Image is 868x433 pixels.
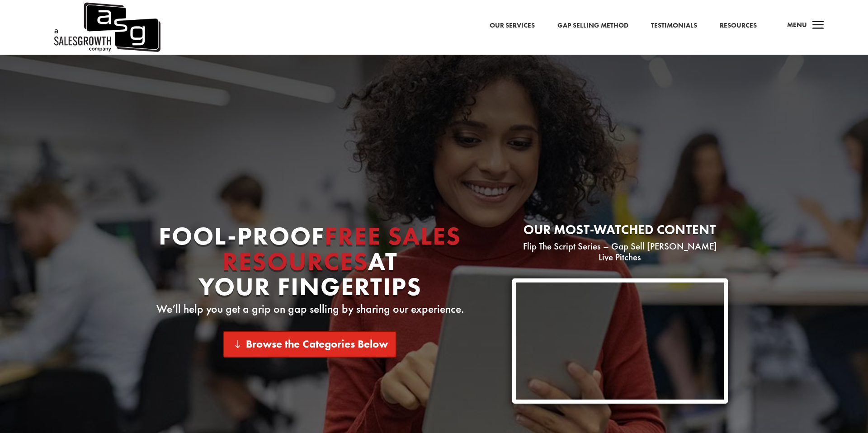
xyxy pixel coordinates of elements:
p: We’ll help you get a grip on gap selling by sharing our experience. [140,304,480,315]
span: Menu [787,20,807,29]
iframe: YouTube video player [516,282,724,399]
h2: Our most-watched content [512,223,728,241]
span: a [809,17,827,35]
a: Gap Selling Method [557,20,628,32]
a: Browse the Categories Below [223,331,396,358]
span: Free Sales Resources [222,220,462,278]
a: Resources [720,20,757,32]
h1: Fool-proof At Your Fingertips [140,223,480,304]
a: Our Services [490,20,535,32]
p: Flip The Script Series – Gap Sell [PERSON_NAME] Live Pitches [512,241,728,263]
a: Testimonials [651,20,697,32]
